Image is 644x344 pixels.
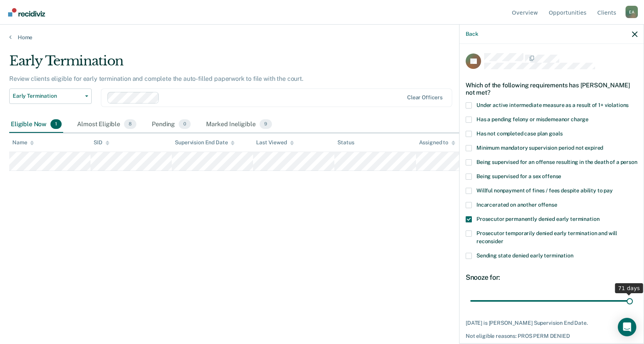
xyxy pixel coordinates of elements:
span: Incarcerated on another offense [476,202,557,208]
span: Has not completed case plan goals [476,130,562,137]
div: SID [94,139,109,146]
span: Has a pending felony or misdemeanor charge [476,116,589,122]
div: Supervision End Date [175,139,235,146]
span: 1 [50,119,62,129]
div: E A [626,6,638,18]
p: Review clients eligible for early termination and complete the auto-filled paperwork to file with... [9,75,304,82]
span: 0 [179,119,191,129]
a: Home [9,34,635,41]
div: [DATE] is [PERSON_NAME] Supervision End Date. [466,320,637,326]
img: Recidiviz [8,8,45,17]
span: Prosecutor permanently denied early termination [476,216,599,222]
div: Assigned to [419,139,455,146]
div: Snooze for: [466,273,637,282]
div: Early Termination [9,53,492,75]
span: Under active intermediate measure as a result of 1+ violations [476,102,629,108]
span: 8 [124,119,136,129]
div: Almost Eligible [75,116,138,133]
span: Minimum mandatory supervision period not expired [476,145,603,151]
div: Not eligible reasons: PROS PERM DENIED [466,333,637,339]
span: Sending state denied early termination [476,252,574,259]
div: 71 days [615,283,643,293]
button: Back [466,31,478,37]
div: Last Viewed [256,139,293,146]
div: Status [337,139,354,146]
div: Open Intercom Messenger [618,318,636,336]
span: Being supervised for an offense resulting in the death of a person [476,159,637,165]
div: Name [12,139,34,146]
span: 9 [260,119,272,129]
div: Eligible Now [9,116,63,133]
span: Willful nonpayment of fines / fees despite ability to pay [476,187,613,194]
span: Early Termination [13,93,82,99]
div: Which of the following requirements has [PERSON_NAME] not met? [466,75,637,102]
button: Profile dropdown button [626,6,638,18]
span: Prosecutor temporarily denied early termination and will reconsider [476,230,617,244]
span: Being supervised for a sex offense [476,173,561,179]
div: Pending [150,116,192,133]
div: Clear officers [407,94,443,101]
div: Marked Ineligible [205,116,273,133]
